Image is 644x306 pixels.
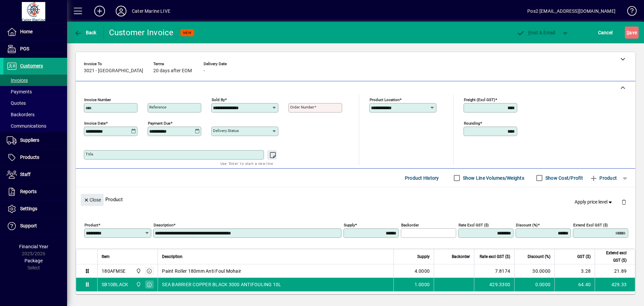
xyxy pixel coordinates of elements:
[20,223,37,228] span: Support
[577,253,591,260] span: GST ($)
[572,196,616,208] button: Apply price level
[290,105,314,110] mat-label: Order number
[480,253,510,260] span: Rate excl GST ($)
[599,249,627,264] span: Extend excl GST ($)
[516,223,538,227] mat-label: Discount (%)
[7,78,28,83] span: Invoices
[148,121,170,126] mat-label: Payment due
[478,268,510,274] div: 7.8174
[462,175,524,181] label: Show Line Volumes/Weights
[3,201,67,217] a: Settings
[513,27,559,39] button: Post & Email
[72,27,98,39] button: Back
[464,121,480,126] mat-label: Rounding
[3,75,67,86] a: Invoices
[213,128,239,133] mat-label: Delivery status
[85,223,98,227] mat-label: Product
[527,6,615,16] div: Pos2 [EMAIL_ADDRESS][DOMAIN_NAME]
[109,27,174,38] div: Customer Invoice
[3,149,67,166] a: Products
[3,24,67,40] a: Home
[3,218,67,234] a: Support
[20,206,37,211] span: Settings
[220,160,273,167] mat-hint: Use 'Enter' to start a new line
[401,223,419,227] mat-label: Backorder
[20,137,39,143] span: Suppliers
[514,264,554,278] td: 30.0000
[3,132,67,149] a: Suppliers
[20,172,31,177] span: Staff
[452,253,470,260] span: Backorder
[149,105,166,110] mat-label: Reference
[627,27,637,38] span: ave
[514,278,554,291] td: 0.0000
[102,253,110,260] span: Item
[74,30,97,35] span: Back
[595,278,635,291] td: 429.33
[110,5,132,17] button: Profile
[86,152,93,157] mat-label: Title
[590,173,617,183] span: Product
[616,199,632,205] app-page-header-button: Delete
[162,281,281,288] span: SEA BARRIER COPPER BLACK 3000 ANTIFOULING 10L
[162,253,182,260] span: Description
[415,281,430,288] span: 1.0000
[344,223,355,227] mat-label: Supply
[84,68,143,74] span: 3021 - [GEOGRAPHIC_DATA]
[162,268,241,274] span: Paint Roller 180mm Anti Foul Mohair
[84,121,106,126] mat-label: Invoice date
[3,97,67,109] a: Quotes
[134,267,142,275] span: Cater Marine
[20,29,33,34] span: Home
[459,223,489,227] mat-label: Rate excl GST ($)
[7,112,35,117] span: Backorders
[573,223,608,227] mat-label: Extend excl GST ($)
[586,172,620,184] button: Product
[84,97,111,102] mat-label: Invoice number
[405,173,439,183] span: Product History
[517,30,555,35] span: ost & Email
[598,27,613,38] span: Cancel
[7,100,26,106] span: Quotes
[19,244,48,249] span: Financial Year
[132,6,170,16] div: Cater Marine LIVE
[627,30,629,35] span: S
[554,264,595,278] td: 3.28
[554,278,595,291] td: 64.40
[79,196,105,203] app-page-header-button: Close
[89,5,110,17] button: Add
[464,97,495,102] mat-label: Freight (excl GST)
[20,189,37,194] span: Reports
[622,1,636,23] a: Knowledge Base
[3,86,67,97] a: Payments
[3,41,67,57] a: POS
[544,175,583,181] label: Show Cost/Profit
[7,89,32,94] span: Payments
[596,27,614,39] button: Cancel
[402,172,442,184] button: Product History
[24,258,43,263] span: Package
[3,109,67,120] a: Backorders
[76,187,635,212] div: Product
[20,46,29,51] span: POS
[183,31,192,35] span: NEW
[3,120,67,132] a: Communications
[415,268,430,274] span: 4.0000
[625,27,639,39] button: Save
[154,223,173,227] mat-label: Description
[134,281,142,288] span: Cater Marine
[102,268,125,274] div: 180AFMSE
[417,253,430,260] span: Supply
[3,166,67,183] a: Staff
[20,155,39,160] span: Products
[7,123,46,129] span: Communications
[370,97,399,102] mat-label: Product location
[478,281,510,288] div: 429.3300
[67,27,104,39] app-page-header-button: Back
[102,281,128,288] div: SB10BLACK
[616,194,632,210] button: Delete
[204,68,205,74] span: -
[3,183,67,200] a: Reports
[528,253,550,260] span: Discount (%)
[595,264,635,278] td: 21.89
